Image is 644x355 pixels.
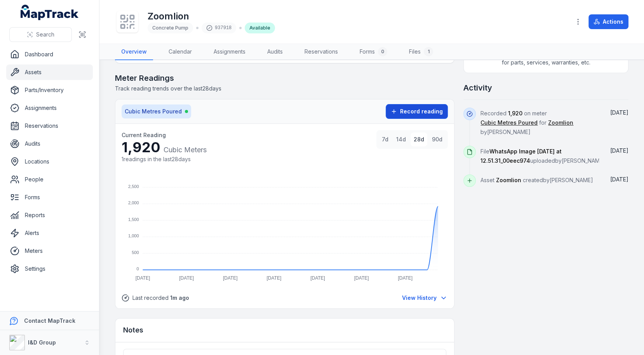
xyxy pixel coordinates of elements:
time: 05/10/2025, 11:37:10 pm [170,294,189,301]
a: Forms [6,190,93,205]
a: Locations [6,154,93,169]
div: 1,920 [122,139,207,155]
h1: Zoomlion [148,10,275,23]
tspan: 500 [132,250,139,255]
a: Reservations [6,118,93,134]
a: Reports [6,207,93,223]
div: Available [245,23,275,33]
a: Parts/Inventory [6,82,93,98]
h2: Activity [463,82,492,93]
strong: Contact MapTrack [24,317,75,324]
tspan: 1,500 [128,217,139,222]
span: Record reading [400,108,443,115]
span: Search [36,31,54,38]
strong: I&D Group [28,339,56,346]
button: Actions [588,14,628,29]
div: 0 [378,47,387,56]
button: View all meter readings history [402,294,448,302]
span: Zoomlion [496,177,521,183]
a: Forms0 [353,44,393,60]
button: Search [9,27,72,42]
a: Assignments [207,44,252,60]
button: 7d [379,132,392,146]
span: View History [402,294,437,302]
span: [DATE] [610,109,628,116]
button: 14d [393,132,409,146]
span: Concrete Pump [152,25,188,31]
tspan: 2,500 [128,184,139,189]
span: Last recorded [132,294,189,302]
a: Assets [6,64,93,80]
span: Cubic Meters [164,146,207,154]
tspan: [DATE] [266,275,281,281]
time: 05/10/2025, 11:37:10 pm [610,109,628,116]
span: File uploaded by [PERSON_NAME] [480,148,605,164]
a: Settings [6,261,93,277]
a: Cubic Metres Poured [480,119,538,127]
a: Audits [261,44,289,60]
tspan: [DATE] [354,275,369,281]
a: Meters [6,243,93,259]
a: Alerts [6,225,93,241]
span: [DATE] [610,147,628,154]
button: 28d [411,132,427,146]
tspan: 1,000 [128,233,139,238]
time: 21/08/2025, 10:04:07 am [610,147,628,154]
div: 1 readings in the last 28 days [122,155,207,163]
tspan: 2,000 [128,200,139,205]
a: Zoomlion [548,119,573,127]
tspan: [DATE] [136,275,150,281]
h3: Notes [123,325,143,336]
time: 21/08/2025, 10:04:04 am [610,176,628,183]
button: 90d [429,132,446,146]
span: [DATE] [610,176,628,183]
h2: Meter Readings [115,73,454,84]
a: Overview [115,44,153,60]
span: 1m ago [170,294,189,301]
a: People [6,172,93,187]
tspan: 0 [136,266,139,271]
span: Recorded on meter for by [PERSON_NAME] [480,110,573,135]
span: Cubic Metres Poured [125,108,182,115]
div: 1 [424,47,433,56]
button: Cubic Metres Poured [122,104,191,118]
span: WhatsApp Image [DATE] at 12.51.31_00eec974 [480,148,562,164]
tspan: [DATE] [398,275,413,281]
a: Calendar [162,44,198,60]
a: Files1 [403,44,439,60]
a: Dashboard [6,47,93,62]
span: Asset created by [PERSON_NAME] [480,177,593,183]
tspan: [DATE] [179,275,194,281]
span: Track reading trends over the last 28 days [115,85,221,92]
a: Reservations [298,44,344,60]
a: Assignments [6,100,93,116]
tspan: [DATE] [310,275,325,281]
span: 1,920 [508,110,522,117]
tspan: [DATE] [223,275,238,281]
button: Record reading [386,104,448,119]
div: 937918 [202,23,236,33]
a: Audits [6,136,93,151]
span: Current Reading [122,132,166,138]
a: MapTrack [21,5,79,20]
